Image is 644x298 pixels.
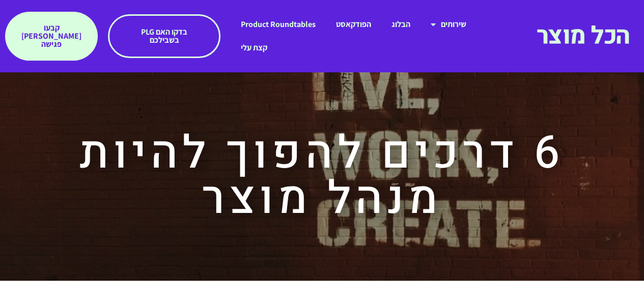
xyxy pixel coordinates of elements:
a: שירותים [421,13,477,36]
a: הפודקאסט [326,13,381,36]
nav: תפריט [231,13,523,60]
span: קבעו [PERSON_NAME] פגישה [21,24,81,48]
a: Product Roundtables [231,13,326,36]
a: בדקו האם PLG בשבילכם [108,14,220,58]
a: קבעו [PERSON_NAME] פגישה [5,12,98,61]
span: בדקו האם PLG בשבילכם [126,28,202,44]
a: הבלוג [381,13,421,36]
h2: 6 דרכים להפוך להיות מנהל מוצר [38,131,607,222]
a: קצת עלי [231,36,277,60]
